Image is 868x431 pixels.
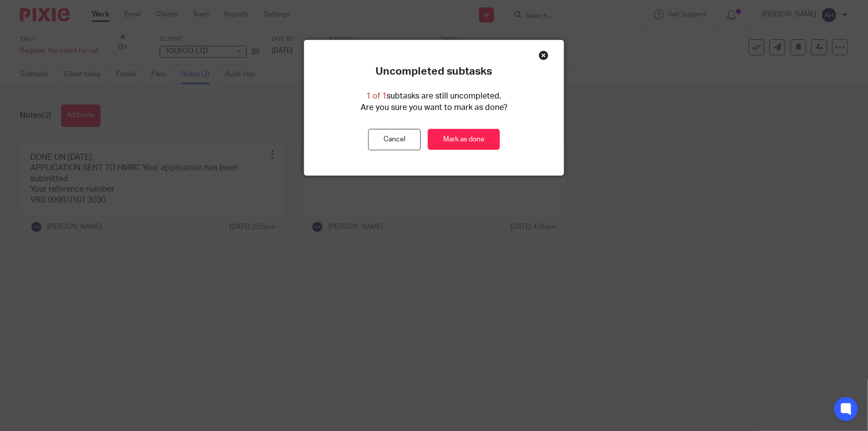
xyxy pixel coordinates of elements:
a: Mark as done [428,129,500,150]
span: 1 of 1 [367,92,387,100]
p: Are you sure you want to mark as done? [361,102,507,113]
p: Uncompleted subtasks [376,65,492,78]
p: subtasks are still uncompleted. [367,91,502,102]
div: Close this dialog window [539,50,549,60]
button: Cancel [368,129,421,150]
